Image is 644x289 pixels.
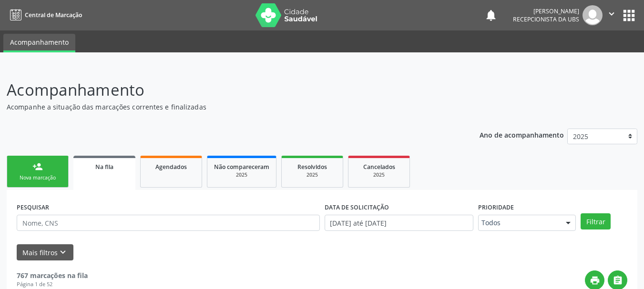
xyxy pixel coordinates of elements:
span: Agendados [155,163,187,171]
p: Ano de acompanhamento [480,129,564,140]
p: Acompanhe a situação das marcações correntes e finalizadas [7,102,448,112]
input: Nome, CNS [17,215,320,231]
span: Na fila [95,163,113,171]
p: Acompanhamento [7,78,448,102]
strong: 767 marcações na fila [17,271,88,280]
input: Selecione um intervalo [325,215,474,231]
span: Recepcionista da UBS [513,15,579,23]
i: keyboard_arrow_down [58,247,68,258]
span: Cancelados [363,163,395,171]
div: Página 1 de 52 [17,280,88,289]
div: 2025 [355,171,403,179]
i:  [606,9,617,19]
div: [PERSON_NAME] [513,7,579,15]
a: Central de Marcação [7,7,82,23]
button: apps [621,7,637,24]
span: Central de Marcação [25,11,82,19]
button: Filtrar [581,213,611,229]
label: Prioridade [478,200,514,215]
div: Nova marcação [14,174,61,181]
div: 2025 [214,171,269,179]
span: Não compareceram [214,163,269,171]
button:  [603,5,621,25]
i:  [613,275,623,286]
div: person_add [32,161,43,172]
span: Resolvidos [297,163,327,171]
label: PESQUISAR [17,200,49,215]
label: DATA DE SOLICITAÇÃO [325,200,389,215]
button: notifications [484,9,498,22]
a: Acompanhamento [3,34,75,52]
div: 2025 [288,171,336,179]
i: print [590,275,600,286]
button: Mais filtroskeyboard_arrow_down [17,244,73,261]
img: img [583,5,603,25]
span: Todos [481,218,556,228]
